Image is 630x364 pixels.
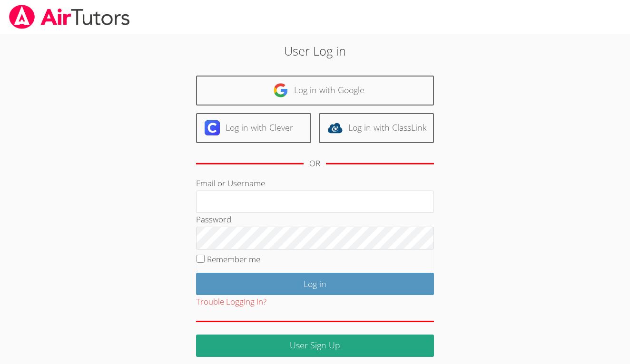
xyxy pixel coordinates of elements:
div: OR [309,157,320,171]
a: User Sign Up [196,335,434,357]
img: airtutors_banner-c4298cdbf04f3fff15de1276eac7730deb9818008684d7c2e4769d2f7ddbe033.png [8,5,131,29]
label: Remember me [207,254,260,265]
img: classlink-logo-d6bb404cc1216ec64c9a2012d9dc4662098be43eaf13dc465df04b49fa7ab582.svg [327,120,343,135]
img: google-logo-50288ca7cdecda66e5e0955fdab243c47b7ad437acaf1139b6f446037453330a.svg [273,83,288,98]
input: Log in [196,273,434,295]
a: Log in with ClassLink [319,113,434,143]
button: Trouble Logging In? [196,295,266,309]
label: Password [196,214,231,225]
a: Log in with Clever [196,113,311,143]
a: Log in with Google [196,76,434,105]
label: Email or Username [196,178,265,189]
img: clever-logo-6eab21bc6e7a338710f1a6ff85c0baf02591cd810cc4098c63d3a4b26e2feb20.svg [205,120,220,135]
h2: User Log in [145,42,485,60]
